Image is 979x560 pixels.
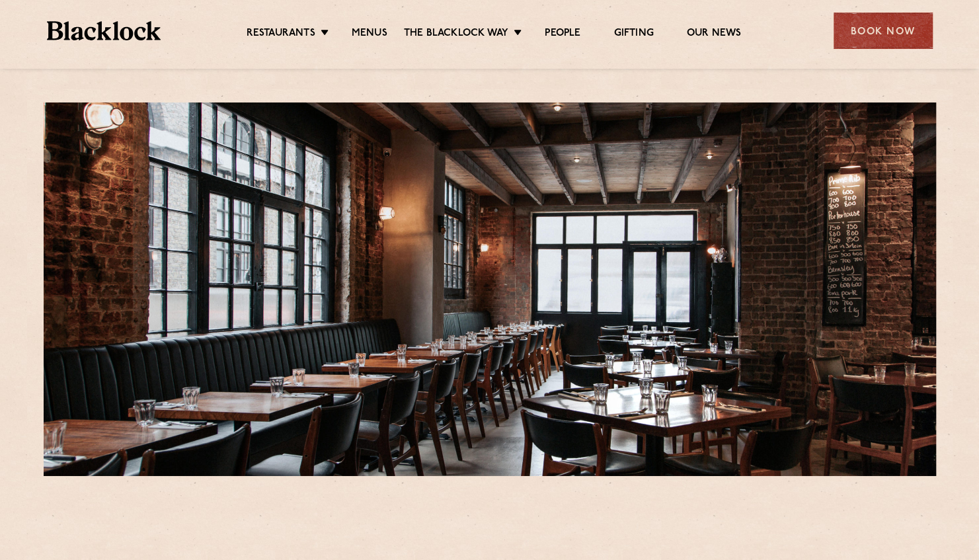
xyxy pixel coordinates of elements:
[247,27,315,42] a: Restaurants
[47,21,161,40] img: BL_Textured_Logo-footer-cropped.svg
[687,27,742,42] a: Our News
[352,27,387,42] a: Menus
[613,27,653,42] a: Gifting
[834,13,933,49] div: Book Now
[404,27,508,42] a: The Blacklock Way
[545,27,580,42] a: People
